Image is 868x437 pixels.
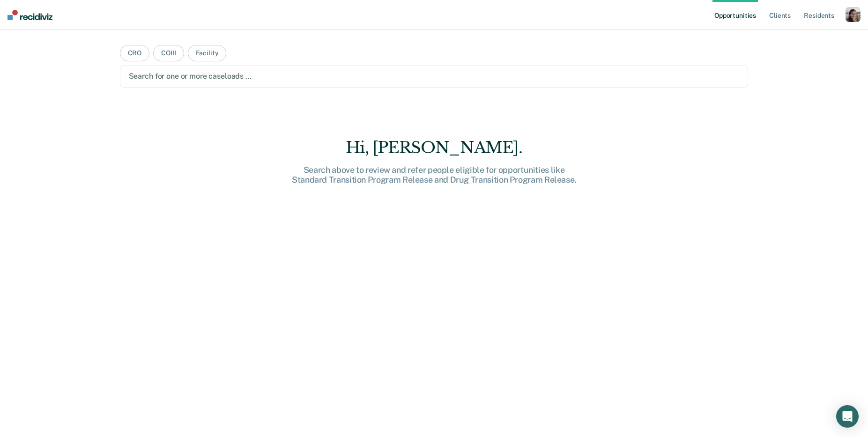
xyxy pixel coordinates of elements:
[284,165,584,185] div: Search above to review and refer people eligible for opportunities like Standard Transition Progr...
[120,45,150,61] button: CRO
[284,138,584,157] div: Hi, [PERSON_NAME].
[836,405,859,428] div: Open Intercom Messenger
[7,10,52,20] img: Recidiviz
[188,45,227,61] button: Facility
[153,45,184,61] button: COIII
